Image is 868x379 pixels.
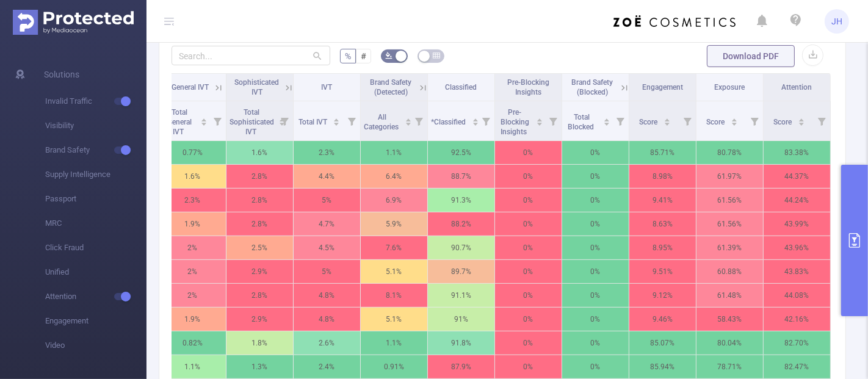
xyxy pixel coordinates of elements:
[209,101,226,140] i: Filter menu
[226,308,293,331] p: 2.9%
[159,355,226,378] p: 1.1%
[813,101,830,140] i: Filter menu
[226,355,293,378] p: 1.3%
[13,10,134,35] img: Protected Media
[172,46,330,65] input: Search...
[294,236,360,259] p: 4.5%
[159,284,226,307] p: 2%
[345,51,351,61] span: %
[200,117,208,124] div: Sort
[294,165,360,188] p: 4.4%
[405,121,411,125] i: icon: caret-down
[679,101,696,140] i: Filter menu
[364,113,400,131] span: All Categories
[495,308,562,331] p: 0%
[477,101,494,140] i: Filter menu
[696,260,763,283] p: 60.88 %
[629,236,696,259] p: 8.95 %
[361,284,427,307] p: 8.1%
[333,121,340,125] i: icon: caret-down
[696,284,763,307] p: 61.48 %
[696,331,763,355] p: 80.04 %
[294,141,360,164] p: 2.3%
[428,165,494,188] p: 88.7%
[764,236,830,259] p: 43.96 %
[764,284,830,307] p: 44.08 %
[159,141,226,164] p: 0.77%
[537,117,543,120] i: icon: caret-up
[664,117,670,120] i: icon: caret-up
[764,355,830,378] p: 82.47 %
[428,236,494,259] p: 90.7%
[696,165,763,188] p: 61.97 %
[629,355,696,378] p: 85.94 %
[495,212,562,236] p: 0%
[764,308,830,331] p: 42.16 %
[501,108,529,136] span: Pre-Blocking Insights
[159,165,226,188] p: 1.6%
[45,138,146,162] span: Brand Safety
[361,51,366,61] span: #
[731,117,738,124] div: Sort
[629,212,696,236] p: 8.63 %
[361,141,427,164] p: 1.1%
[361,165,427,188] p: 6.4%
[495,165,562,188] p: 0%
[495,189,562,212] p: 0%
[226,284,293,307] p: 2.8%
[746,101,763,140] i: Filter menu
[226,260,293,283] p: 2.9%
[562,212,629,236] p: 0%
[45,309,146,333] span: Engagement
[798,117,805,120] i: icon: caret-up
[629,189,696,212] p: 9.41 %
[782,83,812,92] span: Attention
[495,260,562,283] p: 0%
[428,141,494,164] p: 92.5%
[361,189,427,212] p: 6.9%
[361,212,427,236] p: 5.9%
[428,355,494,378] p: 87.9%
[294,331,360,355] p: 2.6%
[361,308,427,331] p: 5.1%
[405,117,411,120] i: icon: caret-up
[159,236,226,259] p: 2%
[764,212,830,236] p: 43.99 %
[706,118,726,126] span: Score
[159,212,226,236] p: 1.9%
[294,189,360,212] p: 5%
[536,117,543,124] div: Sort
[629,284,696,307] p: 9.12 %
[562,355,629,378] p: 0%
[798,117,805,124] div: Sort
[45,162,146,187] span: Supply Intelligence
[226,331,293,355] p: 1.8%
[562,308,629,331] p: 0%
[472,121,479,125] i: icon: caret-down
[226,165,293,188] p: 2.8%
[428,284,494,307] p: 91.1%
[642,83,683,92] span: Engagement
[831,9,842,34] span: JH
[544,101,562,140] i: Filter menu
[333,117,340,124] div: Sort
[226,236,293,259] p: 2.5%
[629,260,696,283] p: 9.51 %
[298,118,329,126] span: Total IVT
[764,141,830,164] p: 83.38 %
[495,355,562,378] p: 0%
[45,236,146,260] span: Click Fraud
[537,121,543,125] i: icon: caret-down
[764,165,830,188] p: 44.37 %
[764,260,830,283] p: 43.83 %
[433,52,440,59] i: icon: table
[294,308,360,331] p: 4.8%
[495,331,562,355] p: 0%
[276,101,293,140] i: Filter menu
[604,121,610,125] i: icon: caret-down
[562,331,629,355] p: 0%
[603,117,610,124] div: Sort
[230,108,274,136] span: Total Sophisticated IVT
[696,236,763,259] p: 61.39 %
[562,189,629,212] p: 0%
